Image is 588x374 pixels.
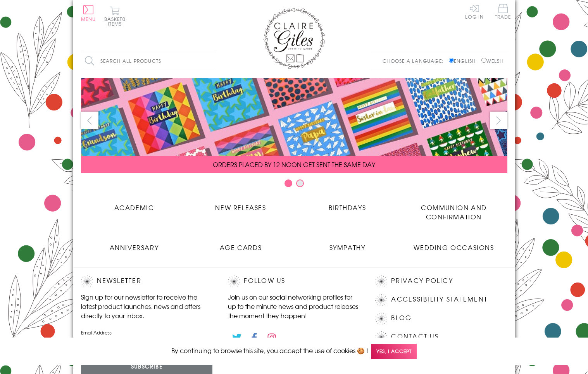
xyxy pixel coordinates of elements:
[495,4,511,19] span: Trade
[104,6,126,26] button: Basket0 items
[401,237,507,252] a: Wedding Occasions
[481,57,504,64] label: Welsh
[81,179,507,191] div: Carousel Pagination
[285,179,292,187] button: Carousel Page 1 (Current Slide)
[188,237,294,252] a: Age Cards
[81,292,213,320] p: Sign up for our newsletter to receive the latest product launches, news and offers directly to yo...
[329,203,366,212] span: Birthdays
[81,276,213,287] h2: Newsletter
[209,52,217,70] input: Search
[263,8,325,69] img: Claire Giles Greetings Cards
[228,276,360,287] h2: Follow Us
[401,197,507,221] a: Communion and Confirmation
[213,160,375,169] span: ORDERS PLACED BY 12 NOON GET SENT THE SAME DAY
[449,58,454,63] input: English
[81,197,188,212] a: Academic
[371,344,417,359] span: Yes, I accept
[296,179,304,187] button: Carousel Page 2
[188,197,294,212] a: New Releases
[110,243,159,252] span: Anniversary
[81,52,217,70] input: Search all products
[490,112,507,129] button: next
[294,237,401,252] a: Sympathy
[495,4,511,21] a: Trade
[465,4,484,19] a: Log In
[215,203,266,212] span: New Releases
[228,292,360,320] p: Join us on our social networking profiles for up to the minute news and product releases the mome...
[220,243,262,252] span: Age Cards
[81,112,98,129] button: prev
[449,57,479,64] label: English
[481,58,486,63] input: Welsh
[81,237,188,252] a: Anniversary
[383,57,447,64] p: Choose a language:
[391,276,453,286] a: Privacy Policy
[391,294,488,305] a: Accessibility Statement
[391,331,438,342] a: Contact Us
[329,243,366,252] span: Sympathy
[81,329,213,336] label: Email Address
[421,203,487,221] span: Communion and Confirmation
[81,16,96,22] span: Menu
[114,203,154,212] span: Academic
[81,5,96,21] button: Menu
[108,16,126,27] span: 0 items
[414,243,494,252] span: Wedding Occasions
[294,197,401,212] a: Birthdays
[391,313,412,323] a: Blog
